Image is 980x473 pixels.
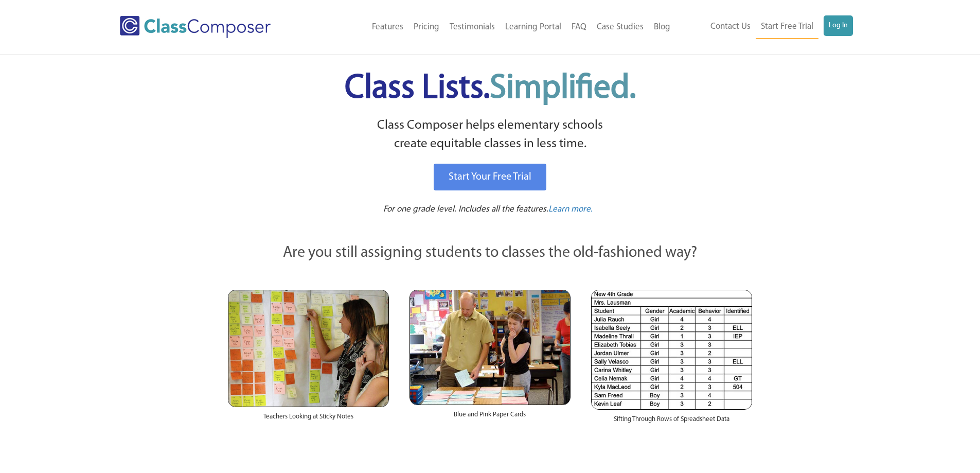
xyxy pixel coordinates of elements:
a: Start Your Free Trial [434,164,546,190]
span: For one grade level. Includes all the features. [383,205,548,214]
a: Testimonials [444,16,500,39]
img: Blue and Pink Paper Cards [409,290,571,405]
a: Learn more. [548,203,593,216]
div: Blue and Pink Paper Cards [409,405,571,430]
span: Learn more. [548,205,593,214]
a: Start Free Trial [756,15,818,39]
p: Are you still assigning students to classes the old-fashioned way? [228,242,753,265]
div: Sifting Through Rows of Spreadsheet Data [591,410,752,434]
a: Pricing [408,16,444,39]
span: Start Your Free Trial [449,172,531,182]
a: Features [367,16,408,39]
a: FAQ [566,16,592,39]
p: Class Composer helps elementary schools create equitable classes in less time. [226,116,754,154]
nav: Header Menu [675,15,853,39]
a: Log In [824,15,853,36]
a: Contact Us [705,15,756,38]
a: Blog [649,16,675,39]
img: Spreadsheets [591,290,752,410]
div: Teachers Looking at Sticky Notes [228,407,389,432]
img: Class Composer [120,16,271,38]
a: Case Studies [592,16,649,39]
span: Class Lists. [345,72,636,106]
span: Simplified. [490,72,636,106]
a: Learning Portal [500,16,566,39]
img: Teachers Looking at Sticky Notes [228,290,389,407]
nav: Header Menu [313,16,675,39]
